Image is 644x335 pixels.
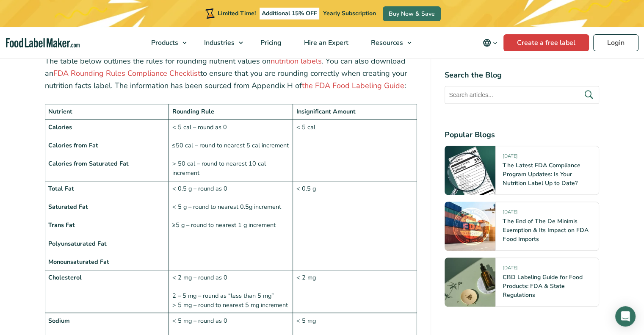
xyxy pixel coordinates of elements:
span: [DATE] [503,153,517,163]
h4: Popular Blogs [445,129,599,141]
strong: Monounsaturated Fat [48,257,109,266]
a: Products [140,27,191,58]
h4: Search the Blog [445,69,599,81]
span: [DATE] [503,265,517,274]
a: Login [593,34,638,51]
strong: Insignificant Amount [296,107,356,116]
td: < 5 cal – round as 0 ≤50 cal – round to nearest 5 cal increment > 50 cal – round to nearest 10 ca... [169,119,293,181]
p: The table below outlines the rules for rounding nutrient values on . You can also download an to ... [45,55,417,91]
strong: Calories [48,123,72,131]
strong: Rounding Rule [172,107,214,116]
a: CBD Labeling Guide for Food Products: FDA & State Regulations [503,273,582,299]
strong: Saturated Fat [48,202,88,211]
a: The End of The De Minimis Exemption & Its Impact on FDA Food Imports [503,217,588,243]
span: Products [149,38,179,47]
strong: Sodium [48,316,70,325]
td: < 0.5 g – round as 0 < 5 g – round to nearest 0.5g increment ≥5 g – round to nearest 1 g increment [169,181,293,270]
td: < 0.5 g [293,181,417,270]
span: Industries [202,38,235,47]
span: Limited Time! [218,9,256,17]
button: Change language [477,34,503,51]
a: FDA Rounding Rules Compliance Checklist [53,68,200,78]
a: nutrition labels [271,56,322,66]
a: Hire an Expert [293,27,358,58]
strong: Trans Fat [48,221,75,229]
strong: Polyunsaturated Fat [48,239,107,248]
strong: Nutrient [48,107,72,116]
a: Resources [360,27,416,58]
a: Food Label Maker homepage [6,38,80,48]
span: Additional 15% OFF [260,8,319,19]
td: < 2 mg [293,270,417,313]
a: Industries [193,27,247,58]
span: Pricing [258,38,282,47]
a: Create a free label [503,34,589,51]
div: Open Intercom Messenger [615,306,636,327]
td: < 5 cal [293,119,417,181]
a: Pricing [249,27,291,58]
input: Search articles... [445,86,599,104]
span: Resources [368,38,404,47]
strong: Calories from Saturated Fat [48,159,129,168]
span: Hire an Expert [301,38,349,47]
a: the FDA Food Labeling Guide [302,80,404,91]
a: The Latest FDA Compliance Program Updates: Is Your Nutrition Label Up to Date? [503,161,580,187]
span: Yearly Subscription [323,9,376,17]
span: [DATE] [503,209,517,219]
strong: Cholesterol [48,273,82,282]
td: < 2 mg – round as 0 2 – 5 mg – round as “less than 5 mg” > 5 mg – round to nearest 5 mg increment [169,270,293,313]
strong: Calories from Fat [48,141,98,150]
a: Buy Now & Save [383,6,441,21]
strong: Total Fat [48,184,74,193]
